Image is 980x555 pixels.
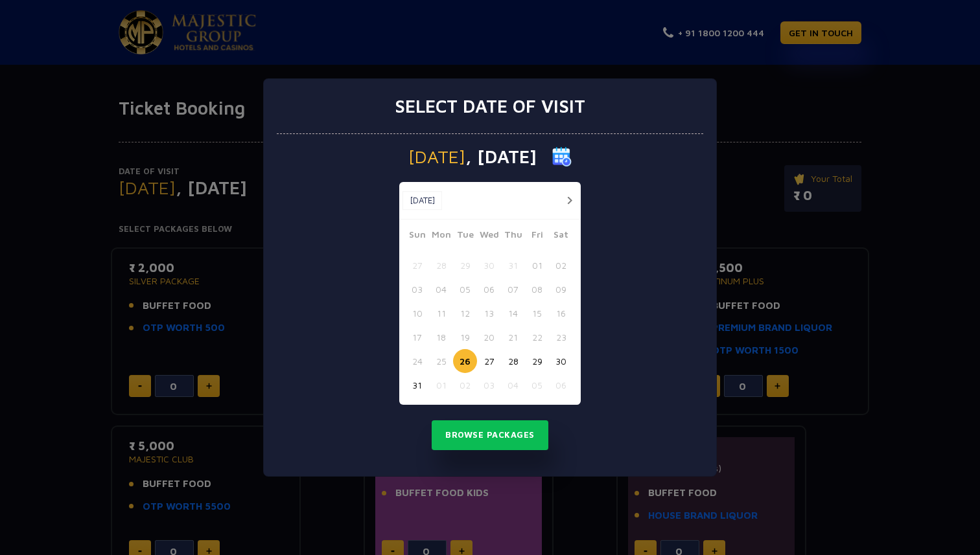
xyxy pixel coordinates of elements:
button: 28 [501,349,525,373]
button: 06 [477,277,501,301]
button: 15 [525,301,549,325]
button: Browse Packages [432,420,548,450]
button: 30 [477,253,501,277]
button: [DATE] [402,191,442,210]
button: 17 [405,325,429,349]
button: 26 [453,349,477,373]
button: 18 [429,325,453,349]
button: 04 [501,373,525,397]
button: 16 [549,301,573,325]
span: Thu [501,227,525,245]
button: 05 [525,373,549,397]
button: 29 [453,253,477,277]
button: 25 [429,349,453,373]
button: 29 [525,349,549,373]
button: 01 [429,373,453,397]
button: 01 [525,253,549,277]
button: 03 [405,277,429,301]
button: 06 [549,373,573,397]
button: 31 [405,373,429,397]
button: 24 [405,349,429,373]
button: 14 [501,301,525,325]
span: , [DATE] [465,148,537,166]
button: 30 [549,349,573,373]
span: Wed [477,227,501,245]
button: 07 [501,277,525,301]
h3: Select date of visit [395,95,585,117]
button: 13 [477,301,501,325]
button: 28 [429,253,453,277]
span: Sat [549,227,573,245]
button: 10 [405,301,429,325]
button: 03 [477,373,501,397]
button: 04 [429,277,453,301]
span: [DATE] [408,148,465,166]
button: 09 [549,277,573,301]
button: 12 [453,301,477,325]
span: Sun [405,227,429,245]
span: Mon [429,227,453,245]
button: 02 [549,253,573,277]
button: 21 [501,325,525,349]
button: 27 [405,253,429,277]
button: 22 [525,325,549,349]
span: Tue [453,227,477,245]
button: 11 [429,301,453,325]
button: 05 [453,277,477,301]
img: calender icon [552,147,572,166]
span: Fri [525,227,549,245]
button: 02 [453,373,477,397]
button: 19 [453,325,477,349]
button: 20 [477,325,501,349]
button: 27 [477,349,501,373]
button: 23 [549,325,573,349]
button: 31 [501,253,525,277]
button: 08 [525,277,549,301]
